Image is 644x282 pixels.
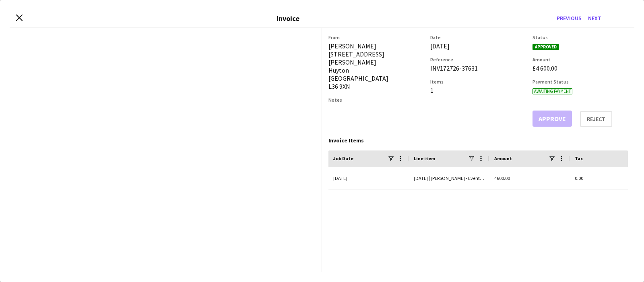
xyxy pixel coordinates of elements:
[430,56,526,63] h3: Reference
[580,111,612,127] button: Reject
[430,86,526,94] div: 1
[409,167,489,189] div: [DATE] | [PERSON_NAME] - Event Manager (salary)
[533,79,628,85] h3: Payment Status
[533,56,628,63] h3: Amount
[533,64,628,72] div: £4 600.00
[328,42,424,90] div: [PERSON_NAME] [STREET_ADDRESS][PERSON_NAME] Huyton [GEOGRAPHIC_DATA] L36 9XN
[414,155,435,161] span: Line item
[533,88,572,94] span: Awaiting payment
[489,167,570,189] div: 4600.00
[430,42,526,50] div: [DATE]
[585,12,605,25] button: Next
[328,137,628,144] div: Invoice Items
[494,155,512,161] span: Amount
[328,167,409,189] div: [DATE]
[430,79,526,85] h3: Items
[533,34,628,40] h3: Status
[430,64,526,72] div: INV172726-37631
[328,97,424,103] h3: Notes
[277,14,299,23] h3: Invoice
[575,155,583,161] span: Tax
[333,155,353,161] span: Job Date
[328,34,424,40] h3: From
[533,44,559,50] span: Approved
[430,34,526,40] h3: Date
[553,12,585,25] button: Previous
